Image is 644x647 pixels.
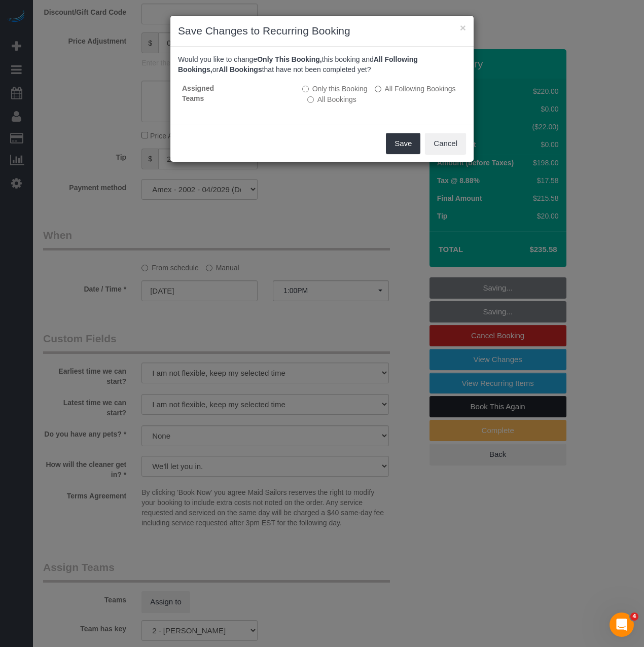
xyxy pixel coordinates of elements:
[178,54,466,75] p: Would you like to change this booking and or that have not been completed yet?
[302,84,368,94] label: All other bookings in the series will remain the same.
[307,94,356,104] label: All bookings that have not been completed yet will be changed.
[219,65,262,74] b: All Bookings
[610,613,634,637] iframe: Intercom live chat
[302,86,309,92] input: Only this Booking
[425,133,466,154] button: Cancel
[182,84,214,102] strong: Assigned Teams
[307,96,314,103] input: All Bookings
[375,86,381,92] input: All Following Bookings
[630,613,638,621] span: 4
[460,22,466,33] button: ×
[178,23,466,39] h3: Save Changes to Recurring Booking
[375,84,456,94] label: This and all the bookings after it will be changed.
[257,55,322,63] b: Only This Booking,
[386,133,420,154] button: Save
